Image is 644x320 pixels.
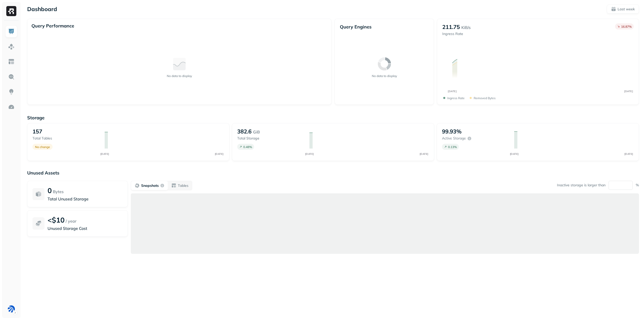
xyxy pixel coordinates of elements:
[6,6,16,16] img: Ryft
[419,152,428,156] tspan: [DATE]
[32,128,42,135] p: 157
[53,189,64,195] p: Bytes
[32,136,100,141] p: Total tables
[48,196,123,202] p: Total Unused Storage
[510,152,518,156] tspan: [DATE]
[8,104,15,110] img: Optimization
[100,152,109,156] tspan: [DATE]
[340,24,429,30] p: Query Engines
[8,58,15,65] img: Asset Explorer
[167,74,192,78] p: No data to display
[48,186,52,195] p: 0
[243,145,252,149] p: 0.48 %
[372,74,397,78] p: No data to display
[8,74,15,80] img: Query Explorer
[557,183,606,188] p: Inactive storage is larger than
[442,31,471,36] p: Ingress Rate
[237,128,252,135] p: 382.6
[636,183,639,188] p: %
[621,25,632,28] p: 16.87 %
[442,23,460,30] p: 211.75
[624,90,633,93] tspan: [DATE]
[215,152,223,156] tspan: [DATE]
[31,23,74,29] p: Query Performance
[27,115,639,121] p: Storage
[8,89,15,95] img: Insights
[8,305,15,312] img: BAM Staging
[66,218,76,224] p: / year
[178,183,188,188] p: Tables
[624,152,633,156] tspan: [DATE]
[474,96,496,100] p: Removed bytes
[8,43,15,50] img: Assets
[141,183,159,188] p: Snapshots
[27,170,639,176] p: Unused Assets
[27,6,57,13] p: Dashboard
[442,136,466,141] p: Active storage
[35,145,50,149] p: No change
[442,128,462,135] p: 99.93%
[253,129,260,135] p: GiB
[305,152,314,156] tspan: [DATE]
[607,5,639,14] button: Last week
[618,7,635,12] p: Last week
[448,145,457,149] p: 0.13 %
[237,136,304,141] p: Total storage
[48,225,123,231] p: Unused Storage Cost
[8,28,15,35] img: Dashboard
[447,96,465,100] p: Ingress Rate
[448,90,457,93] tspan: [DATE]
[461,24,471,30] p: KiB/s
[48,216,65,224] p: <$10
